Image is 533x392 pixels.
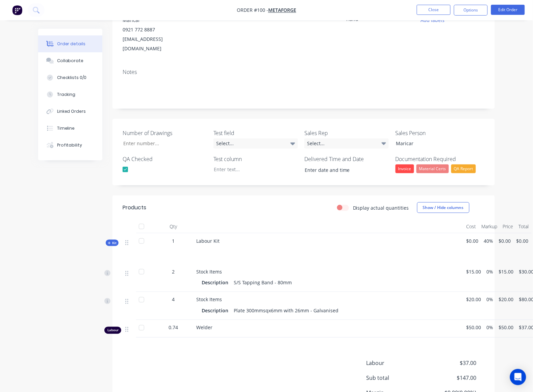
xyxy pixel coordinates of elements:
div: Maricar [390,138,475,148]
span: 0% [487,324,493,331]
div: Linked Orders [57,108,86,114]
div: Products [123,204,146,212]
div: Tracking [57,92,76,98]
button: Collaborate [38,52,102,69]
div: Select... [304,138,389,149]
span: $37.00 [427,359,477,367]
div: Markup [479,220,500,233]
div: Cost [464,220,479,233]
div: Price [500,220,516,233]
div: Select... [213,138,298,149]
span: $15.00 [499,268,514,275]
label: Documentation Required [396,155,480,163]
div: Kit [106,240,119,246]
span: $20.00 [466,296,481,303]
span: $147.00 [427,374,477,382]
button: Timeline [38,120,102,137]
span: Kit [108,240,117,245]
label: Delivered Time and Date [304,155,389,163]
span: 4 [172,296,175,303]
div: Plate 300mmsqx6mm with 26mm - Galvanised [231,306,341,316]
div: Maricar0921 772 8887[EMAIL_ADDRESS][DOMAIN_NAME] [123,16,186,53]
div: Description [202,278,231,288]
span: $50.00 [499,324,514,331]
label: Sales Rep [304,129,389,137]
button: Edit Order [491,5,525,15]
span: Stock Items [196,296,222,303]
button: Tracking [38,86,102,103]
label: Test column [213,155,298,163]
span: 0.74 [169,324,178,331]
div: Notes [123,69,485,75]
div: Qty [153,220,194,233]
span: 40% [484,237,493,244]
div: Total [516,220,532,233]
div: [EMAIL_ADDRESS][DOMAIN_NAME] [123,34,186,53]
div: Order details [57,41,86,47]
span: 0% [487,296,493,303]
div: Material Certs [416,164,449,173]
div: Invoice [396,164,414,173]
span: Welder [196,324,212,331]
img: Factory [12,5,22,15]
span: Stock Items [196,268,222,275]
div: Open Intercom Messenger [510,369,526,385]
span: Labour [366,359,427,367]
span: $20.00 [499,296,514,303]
button: Options [454,5,488,16]
span: $0.00 [499,237,511,244]
button: Checklists 0/0 [38,69,102,86]
label: Number of Drawings [123,129,207,137]
label: QA Checked [123,155,207,163]
span: $50.00 [466,324,481,331]
span: 0% [487,268,493,275]
div: 0921 772 8887 [123,25,186,34]
button: Show / Hide columns [417,202,469,213]
button: Close [417,5,451,15]
div: Checklists 0/0 [57,75,87,81]
span: $0.00 [516,237,529,244]
label: Test field [213,129,298,137]
span: Labour Kit [196,238,220,244]
button: Order details [38,35,102,52]
div: Collaborate [57,58,84,64]
button: Profitability [38,137,102,154]
span: $0.00 [466,237,479,244]
span: Order #100 - [237,7,268,14]
button: Linked Orders [38,103,102,120]
span: 2 [172,268,175,275]
label: Display actual quantities [353,204,409,211]
span: 1 [172,237,175,244]
input: Enter number... [118,138,207,149]
div: Profitability [57,142,82,148]
div: Description [202,306,231,316]
div: S/S Tapping Band - 80mm [231,278,295,288]
div: QA Report [451,164,476,173]
span: $15.00 [466,268,481,275]
input: Enter date and time [300,165,384,175]
label: Sales Person [396,129,480,137]
div: Labour [104,327,121,334]
span: Sub total [366,374,427,382]
div: Timeline [57,125,75,131]
a: MetaForge [268,7,296,14]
